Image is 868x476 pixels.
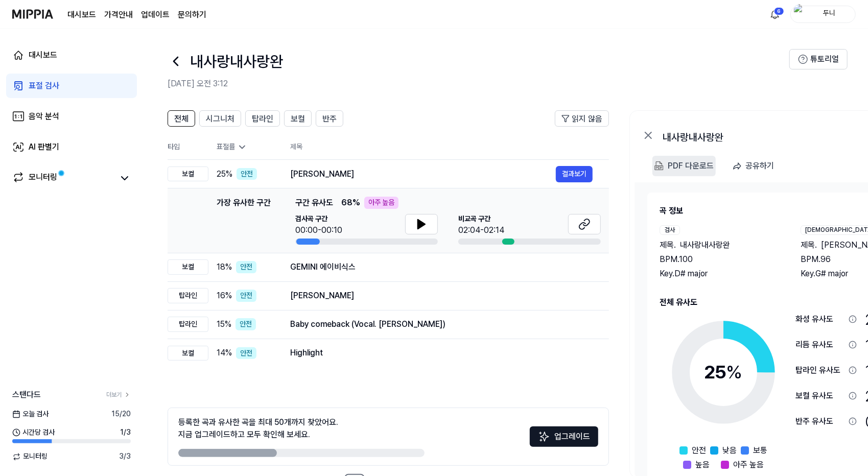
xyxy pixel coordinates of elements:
button: 결과보기 [556,166,593,182]
div: 아주 높음 [364,197,398,209]
span: 스탠다드 [12,389,41,401]
span: 비교곡 구간 [458,214,504,224]
button: PDF 다운로드 [652,156,716,176]
div: 탑라인 유사도 [795,364,844,376]
div: 내사랑내사랑완 [663,129,867,141]
a: 대시보드 [67,9,96,21]
button: 업그레이드 [530,426,598,447]
span: 높음 [695,459,710,471]
span: 15 / 20 [111,409,131,419]
div: 표절률 [217,142,274,152]
h2: [DATE] 오전 3:12 [168,78,789,90]
span: 낮음 [722,444,737,457]
div: 리듬 유사도 [795,339,844,351]
button: 공유하기 [728,156,782,176]
div: 모니터링 [29,171,57,185]
div: 화성 유사도 [795,313,844,325]
span: 읽지 않음 [572,113,602,125]
button: 반주 [316,110,343,127]
div: 안전 [236,347,256,360]
span: 전체 [174,113,189,125]
div: 보컬 [168,346,208,361]
div: 탑라인 [168,288,208,303]
div: 보컬 [168,166,208,182]
img: 알림 [769,8,781,20]
span: 검사곡 구간 [295,214,342,224]
div: 25 [705,359,743,386]
button: 튜토리얼 [789,49,848,69]
div: 보컬 [168,259,208,275]
div: 탑라인 [168,317,208,332]
span: 25 % [217,168,232,180]
div: Baby comeback (Vocal. [PERSON_NAME]) [290,318,593,330]
a: 음악 분석 [6,104,137,129]
th: 타입 [168,135,208,160]
div: 안전 [237,168,257,180]
div: 02:04-02:14 [458,224,504,236]
span: 1 / 3 [120,427,131,438]
img: PDF Download [654,161,664,171]
div: 00:00-00:10 [295,224,342,236]
div: 공유하기 [745,159,774,173]
button: profile두니 [790,6,856,23]
div: BPM. 100 [660,253,780,266]
a: 표절 검사 [6,74,137,98]
button: 보컬 [284,110,312,127]
span: 오늘 검사 [12,409,49,419]
span: 제목 . [660,239,676,251]
span: 탑라인 [252,113,273,125]
span: 3 / 3 [119,451,131,462]
a: 더보기 [106,391,131,399]
span: 내사랑내사랑완 [680,239,730,251]
span: 보컬 [291,113,305,125]
div: 반주 유사도 [795,415,844,427]
h1: 내사랑내사랑완 [190,51,283,72]
span: 18 % [217,261,232,273]
button: 읽지 않음 [555,110,609,127]
div: PDF 다운로드 [668,159,714,173]
div: 검사 [660,225,680,235]
a: 업데이트 [141,9,170,21]
a: AI 판별기 [6,135,137,159]
span: 아주 높음 [733,459,764,471]
span: 안전 [692,444,706,457]
div: 음악 분석 [29,110,59,123]
th: 제목 [290,135,609,159]
div: Key. D# major [660,268,780,280]
div: 안전 [236,261,256,273]
a: Sparkles업그레이드 [530,435,598,445]
button: 시그니처 [199,110,241,127]
span: 14 % [217,347,232,359]
button: 알림6 [767,6,783,22]
span: 68 % [341,197,360,209]
div: 대시보드 [29,49,57,61]
a: 문의하기 [178,9,206,21]
span: 반주 [322,113,337,125]
div: GEMINI 에이비식스 [290,261,593,273]
div: AI 판별기 [29,141,59,153]
button: 전체 [168,110,195,127]
span: 보통 [753,444,767,457]
span: % [726,361,743,383]
span: 15 % [217,318,231,330]
div: Highlight [290,347,593,359]
div: 안전 [236,318,256,330]
span: 시그니처 [206,113,234,125]
div: [PERSON_NAME] [290,290,593,302]
div: 표절 검사 [29,80,59,92]
span: 16 % [217,290,232,302]
div: 두니 [809,8,849,19]
span: 시간당 검사 [12,427,55,438]
button: 가격안내 [104,9,133,21]
div: 6 [774,7,784,15]
div: 등록한 곡과 유사한 곡을 최대 50개까지 찾았어요. 지금 업그레이드하고 모두 확인해 보세요. [178,416,338,441]
a: 대시보드 [6,43,137,67]
div: 가장 유사한 구간 [217,197,271,245]
div: [PERSON_NAME] [290,168,556,180]
span: 모니터링 [12,451,48,462]
div: 보컬 유사도 [795,390,844,402]
a: 모니터링 [12,171,114,185]
img: profile [794,4,806,25]
img: Sparkles [538,431,550,443]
